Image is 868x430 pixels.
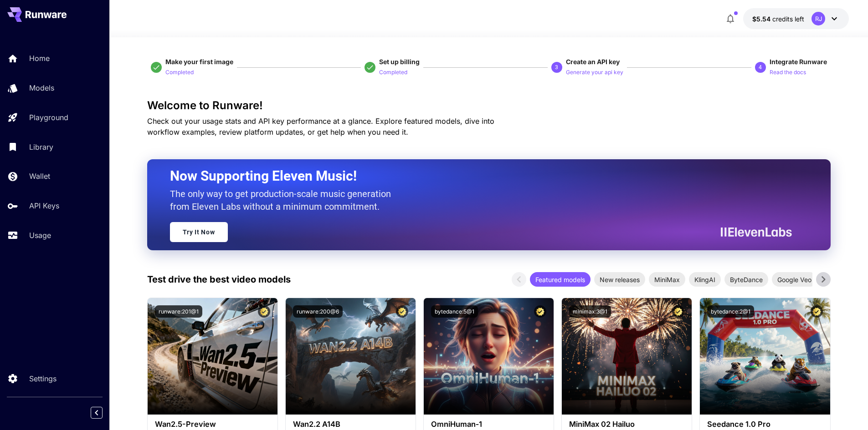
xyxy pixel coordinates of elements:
span: credits left [772,15,804,23]
p: Settings [29,373,56,384]
p: 3 [555,63,558,71]
img: alt [148,298,277,415]
div: RJ [812,12,825,25]
button: Completed [165,66,194,77]
span: ByteDance [724,275,768,284]
img: alt [700,298,830,415]
img: alt [424,298,554,415]
h2: Now Supporting Eleven Music! [170,167,785,185]
button: runware:201@1 [155,305,202,318]
p: Test drive the best video models [147,273,291,286]
p: Models [29,82,54,93]
div: New releases [594,272,645,287]
p: Read the docs [770,68,806,77]
button: bytedance:2@1 [707,305,754,318]
p: Wallet [29,171,50,182]
h3: MiniMax 02 Hailuo [569,420,684,429]
p: Home [29,53,50,64]
div: Featured models [530,272,591,287]
h3: OmniHuman‑1 [431,420,546,429]
button: Generate your api key [566,66,623,77]
button: Certified Model – Vetted for best performance and includes a commercial license. [258,305,270,318]
button: Read the docs [770,66,806,77]
span: KlingAI [689,275,721,284]
div: KlingAI [689,272,721,287]
p: Library [29,142,53,152]
button: Certified Model – Vetted for best performance and includes a commercial license. [396,305,408,318]
h3: Welcome to Runware! [147,99,831,112]
a: Try It Now [170,222,228,242]
span: Featured models [530,275,591,284]
div: $5.54157 [752,14,804,24]
button: bytedance:5@1 [431,305,478,318]
button: $5.54157RJ [743,8,849,29]
span: Create an API key [566,58,620,66]
p: 4 [759,63,762,71]
button: Certified Model – Vetted for best performance and includes a commercial license. [811,305,823,318]
p: Generate your api key [566,68,623,77]
h3: Wan2.2 A14B [293,420,408,429]
p: API Keys [29,200,59,211]
img: alt [562,298,692,415]
span: New releases [594,275,645,284]
div: Collapse sidebar [98,405,109,421]
span: $5.54 [752,15,772,23]
div: ByteDance [724,272,768,287]
p: Completed [379,68,407,77]
p: The only way to get production-scale music generation from Eleven Labs without a minimum commitment. [170,187,398,213]
span: Check out your usage stats and API key performance at a glance. Explore featured models, dive int... [147,116,494,137]
button: minimax:3@1 [569,305,611,318]
button: Collapse sidebar [91,407,103,419]
button: Completed [379,66,407,77]
div: Google Veo [772,272,817,287]
div: MiniMax [649,272,685,287]
button: runware:200@6 [293,305,343,318]
span: MiniMax [649,275,685,284]
button: Certified Model – Vetted for best performance and includes a commercial license. [534,305,546,318]
span: Make your first image [165,58,233,66]
h3: Seedance 1.0 Pro [707,420,822,429]
img: alt [286,298,416,415]
span: Set up billing [379,58,420,66]
p: Completed [165,68,194,77]
p: Playground [29,112,68,123]
h3: Wan2.5-Preview [155,420,270,429]
span: Google Veo [772,275,817,284]
button: Certified Model – Vetted for best performance and includes a commercial license. [672,305,684,318]
p: Usage [29,230,51,241]
span: Integrate Runware [770,58,827,66]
